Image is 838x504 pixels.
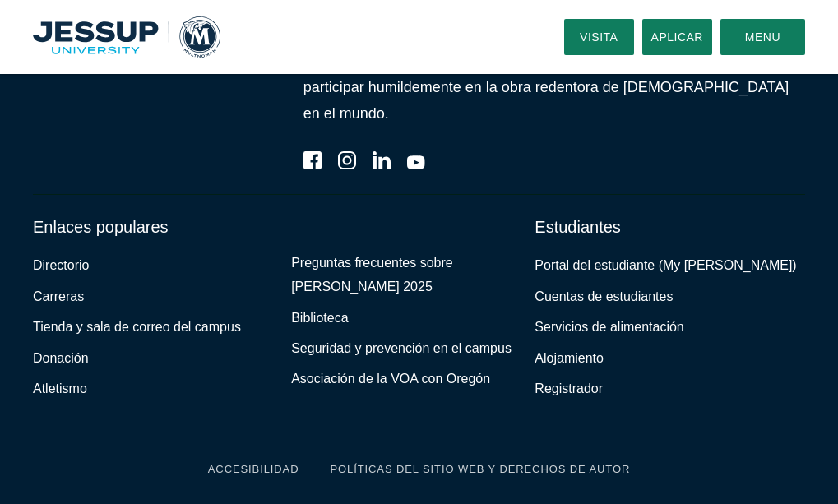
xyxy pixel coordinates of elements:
a: Servicios de alimentación [535,316,683,340]
font: Biblioteca [291,311,348,325]
font: Preguntas frecuentes sobre [PERSON_NAME] 2025 [291,256,453,294]
a: Seguridad y prevención en el campus [291,337,512,361]
a: Biblioteca [291,307,348,331]
font: Alojamiento [535,351,604,365]
a: Tienda y sala de correo del campus [33,316,241,340]
font: Tienda y sala de correo del campus [33,320,241,334]
font: Cuentas de estudiantes [535,289,673,303]
font: Carreras [33,289,84,303]
a: Donación [33,347,89,371]
a: Hogar [33,16,220,58]
font: Donación [33,351,89,365]
a: Asociación de la VOA con Oregón [291,368,490,391]
a: Aplicar [642,19,712,55]
a: LinkedIn [373,151,391,169]
font: Atletismo [33,381,87,395]
font: Portal del estudiante (My [PERSON_NAME]) [535,258,796,272]
a: Portal del estudiante (My [PERSON_NAME]) [535,254,796,278]
a: Alojamiento [535,347,604,371]
a: Accesibilidad [208,463,299,475]
a: YouTube [407,151,425,169]
font: Registrador [535,381,603,395]
a: Registrador [535,377,603,401]
img: Logotipo de la Universidad de Multnomah [33,16,220,58]
font: Asociación de la VOA con Oregón [291,372,490,386]
font: Seguridad y prevención en el campus [291,341,512,355]
font: Visita [580,30,618,44]
a: Instagram [338,151,356,169]
a: Políticas del sitio web y derechos de autor [330,463,630,475]
a: Preguntas frecuentes sobre [PERSON_NAME] 2025 [291,252,535,299]
a: Carreras [33,285,84,309]
button: Menu [720,19,805,55]
font: Directorio [33,258,89,272]
font: Servicios de alimentación [535,320,683,334]
font: Aplicar [651,30,703,44]
a: Visita [564,19,634,55]
a: Directorio [33,254,89,278]
a: Cuentas de estudiantes [535,285,673,309]
font: Estudiantes [535,218,621,236]
a: Facebook [303,151,322,169]
font: Enlaces populares [33,218,169,236]
a: Atletismo [33,377,87,401]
